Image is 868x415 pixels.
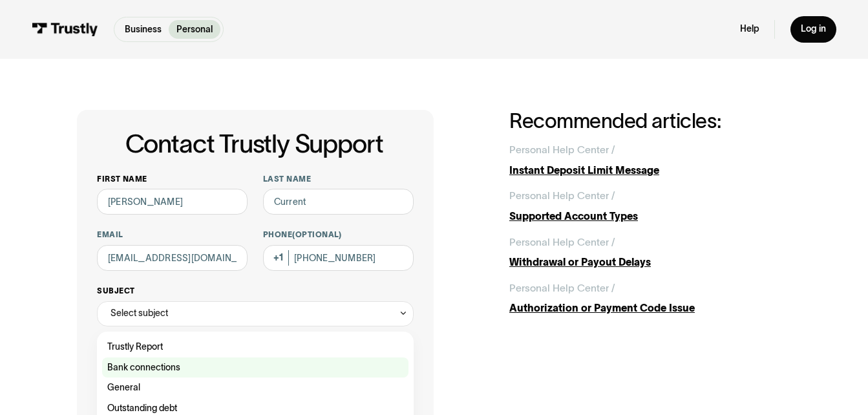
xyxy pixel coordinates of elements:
label: First name [97,174,248,184]
span: Trustly Report [107,339,163,355]
img: Trustly Logo [32,23,98,37]
label: Email [97,229,248,240]
a: Personal Help Center /Withdrawal or Payout Delays [509,235,791,270]
a: Personal [169,20,220,39]
a: Help [740,23,759,35]
input: Alex [97,189,248,214]
label: Last name [263,174,414,184]
div: Withdrawal or Payout Delays [509,255,791,270]
label: Phone [263,229,414,240]
div: Authorization or Payment Code Issue [509,301,791,316]
input: (555) 555-5555 [263,245,414,270]
div: Supported Account Types [509,209,791,224]
div: Personal Help Center / [509,235,615,250]
div: Personal Help Center / [509,188,615,204]
a: Personal Help Center /Supported Account Types [509,188,791,224]
a: Business [117,20,169,39]
input: Howard [263,189,414,214]
span: (Optional) [292,230,342,239]
a: Log in [790,16,836,43]
span: Bank connections [107,360,180,376]
h1: Contact Trustly Support [94,130,414,158]
label: Subject [97,286,414,296]
div: Select subject [111,306,168,321]
div: Personal Help Center / [509,281,615,296]
p: Personal [176,23,213,36]
div: Log in [801,23,826,35]
div: Instant Deposit Limit Message [509,163,791,178]
p: Business [125,23,162,36]
a: Personal Help Center /Instant Deposit Limit Message [509,142,791,178]
span: General [107,380,140,396]
div: Personal Help Center / [509,142,615,158]
div: Select subject [97,301,414,326]
a: Personal Help Center /Authorization or Payment Code Issue [509,281,791,316]
input: alex@mail.com [97,245,248,270]
h2: Recommended articles: [509,110,791,133]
